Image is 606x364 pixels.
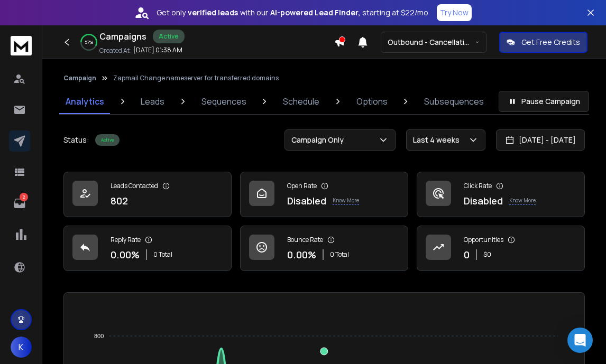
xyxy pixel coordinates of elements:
strong: verified leads [188,7,238,18]
p: Leads Contacted [111,182,158,190]
a: Leads [134,89,171,114]
a: 2 [9,193,30,214]
p: [DATE] 01:38 AM [133,46,182,54]
p: Schedule [283,95,319,108]
div: Active [95,134,120,146]
p: Click Rate [464,182,492,190]
h1: Campaigns [99,30,146,43]
p: Subsequences [424,95,484,108]
p: Get only with our starting at $22/mo [157,7,428,18]
a: Leads Contacted802 [63,172,232,217]
a: Reply Rate0.00%0 Total [63,226,232,271]
p: Open Rate [287,182,317,190]
p: 0.00 % [287,247,316,262]
p: Status: [63,135,89,145]
img: logo [11,36,32,55]
button: Campaign [63,74,96,82]
a: Subsequences [418,89,490,114]
a: Options [350,89,394,114]
p: 0.00 % [111,247,140,262]
a: Analytics [59,89,111,114]
p: 57 % [85,39,93,45]
a: Opportunities0$0 [417,226,585,271]
p: 0 Total [153,250,172,259]
p: Reply Rate [111,236,141,244]
p: 2 [20,193,28,201]
strong: AI-powered Lead Finder, [270,7,360,18]
button: K [11,337,32,358]
p: 0 [464,247,470,262]
p: Opportunities [464,236,503,244]
p: Zapmail Change nameserver for transferred domains [113,74,279,82]
a: Bounce Rate0.00%0 Total [240,226,408,271]
a: Click RateDisabledKnow More [417,172,585,217]
p: Campaign Only [291,135,348,145]
button: Get Free Credits [499,32,587,53]
p: Try Now [440,7,469,18]
div: Active [153,30,185,43]
tspan: 800 [94,333,104,339]
p: Created At: [99,46,131,55]
p: 802 [111,193,128,208]
p: Options [356,95,388,108]
p: $ 0 [483,250,491,259]
p: Leads [141,95,164,108]
button: Try Now [437,4,472,21]
p: Outbound - Cancellations, Welcome, Onboarding etc [388,37,475,48]
p: Analytics [66,95,104,108]
a: Sequences [195,89,253,114]
p: Bounce Rate [287,236,323,244]
p: Know More [509,197,536,205]
a: Schedule [277,89,326,114]
button: [DATE] - [DATE] [496,129,585,151]
div: Open Intercom Messenger [567,328,593,353]
p: Disabled [287,193,326,208]
p: 0 Total [330,250,349,259]
p: Last 4 weeks [413,135,464,145]
button: Pause Campaign [499,91,589,112]
p: Get Free Credits [521,37,580,48]
p: Know More [333,197,359,205]
a: Open RateDisabledKnow More [240,172,408,217]
p: Disabled [464,193,503,208]
p: Sequences [201,95,246,108]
